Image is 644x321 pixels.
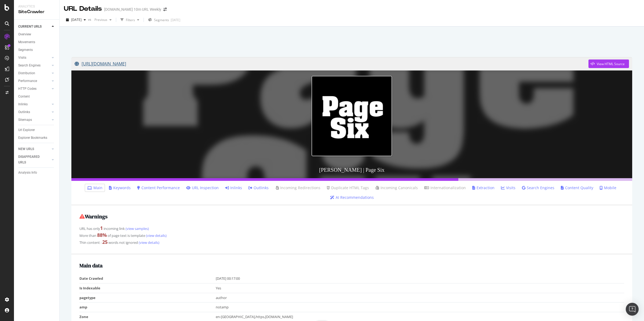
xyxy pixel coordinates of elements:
[18,94,56,99] a: Content
[109,185,131,191] a: Keywords
[18,117,32,123] div: Sitemaps
[588,59,629,68] button: View HTML Source
[327,185,369,191] a: Duplicate HTML Tags
[18,32,56,37] a: Overview
[248,185,269,191] a: Outlinks
[92,16,114,24] button: Previous
[104,7,161,12] div: [DOMAIN_NAME] 10m URL Weekly
[138,240,159,245] a: (view details)
[18,146,34,152] div: NEW URLS
[18,39,35,45] div: Movements
[125,226,149,231] a: (view samples)
[18,32,31,37] div: Overview
[154,18,169,22] span: Segments
[126,18,135,22] div: Filters
[75,57,588,70] a: [URL][DOMAIN_NAME]
[18,86,36,92] div: HTTP Codes
[18,24,42,29] div: CURRENT URLS
[18,127,56,133] a: Url Explorer
[146,16,182,24] button: Segments[DATE]
[18,63,50,68] a: Search Engines
[145,233,167,238] a: (view details)
[216,274,624,283] td: [DATE] 00:17:00
[18,4,55,9] div: Analytics
[424,185,466,191] a: Internationalization
[18,70,50,76] a: Distribution
[330,195,374,200] a: AI Recommendations
[97,232,107,238] strong: 88 %
[312,76,392,156] img: Mekhi Seabrook | Page Six
[18,109,30,115] div: Outlinks
[18,63,41,68] div: Search Engines
[18,78,37,84] div: Performance
[18,24,50,29] a: CURRENT URLS
[186,185,219,191] a: URL Inspection
[18,154,45,165] div: DISAPPEARED URLS
[18,102,50,107] a: Inlinks
[79,214,624,219] h2: Warnings
[18,47,56,53] a: Segments
[64,4,102,13] div: URL Details
[79,263,624,268] h2: Main data
[216,283,624,293] td: Yes
[18,55,50,61] a: Visits
[522,185,554,191] a: Search Engines
[18,135,56,141] a: Explorer Bookmarks
[18,9,55,15] div: SiteCrawler
[79,303,216,312] td: amp
[71,162,632,178] h3: [PERSON_NAME] | Page Six
[87,185,103,191] a: Main
[18,102,28,107] div: Inlinks
[216,293,624,303] td: author
[79,283,216,293] td: Is Indexable
[79,239,624,246] div: Thin content : words not ignored
[79,225,624,232] div: URL has only incoming link
[18,70,35,76] div: Distribution
[18,86,50,92] a: HTTP Codes
[100,225,103,231] strong: 1
[216,303,624,312] td: notamp
[375,185,418,191] a: Incoming Canonicals
[597,62,625,66] div: View HTML Source
[118,16,141,24] button: Filters
[171,18,180,22] div: [DATE]
[18,146,50,152] a: NEW URLS
[102,239,108,245] strong: 25
[18,127,35,133] div: Url Explorer
[18,39,56,45] a: Movements
[18,117,50,123] a: Sitemaps
[225,185,242,191] a: Inlinks
[18,47,33,53] div: Segments
[275,185,320,191] a: Incoming Redirections
[18,109,50,115] a: Outlinks
[626,303,639,316] div: Open Intercom Messenger
[88,17,92,22] span: vs
[18,55,26,61] div: Visits
[18,154,50,165] a: DISAPPEARED URLS
[18,170,37,176] div: Analysis Info
[71,17,82,22] span: 2025 Oct. 5th
[472,185,495,191] a: Extraction
[501,185,515,191] a: Visits
[18,78,50,84] a: Performance
[561,185,593,191] a: Content Quality
[18,94,30,99] div: Content
[18,170,56,176] a: Analysis Info
[79,232,624,239] div: More than of page text is template
[64,16,88,24] button: [DATE]
[79,274,216,283] td: Date Crawled
[600,185,616,191] a: Mobile
[137,185,180,191] a: Content Performance
[163,8,167,11] div: arrow-right-arrow-left
[79,293,216,303] td: pagetype
[92,17,107,22] span: Previous
[18,135,47,141] div: Explorer Bookmarks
